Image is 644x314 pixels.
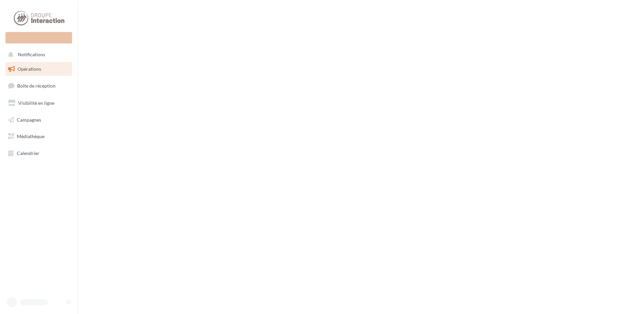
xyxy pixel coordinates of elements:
[18,52,45,58] span: Notifications
[17,117,41,122] span: Campagnes
[5,32,72,43] div: Nouvelle campagne
[4,129,73,144] a: Médiathèque
[17,133,44,139] span: Médiathèque
[4,146,73,160] a: Calendrier
[17,150,39,156] span: Calendrier
[4,78,73,93] a: Boîte de réception
[4,62,73,76] a: Opérations
[18,100,54,106] span: Visibilité en ligne
[18,66,41,72] span: Opérations
[17,83,56,89] span: Boîte de réception
[4,113,73,127] a: Campagnes
[4,96,73,110] a: Visibilité en ligne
